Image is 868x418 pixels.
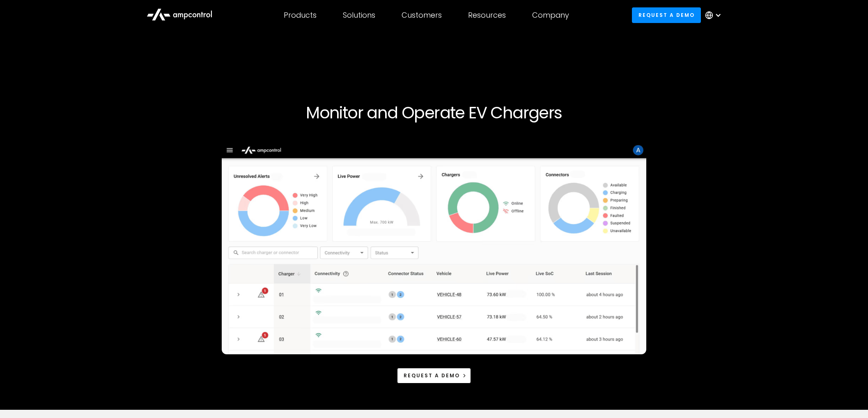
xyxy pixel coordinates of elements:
[343,11,375,20] div: Solutions
[532,11,569,20] div: Company
[404,372,460,379] div: Request a demo
[402,11,442,20] div: Customers
[468,11,506,20] div: Resources
[184,103,684,122] h1: Monitor and Operate EV Chargers
[632,7,701,23] a: Request a demo
[284,11,317,20] div: Products
[397,368,471,383] a: Request a demo
[222,142,646,354] img: Ampcontrol Open Charge Point Protocol OCPP Server for EV Fleet Charging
